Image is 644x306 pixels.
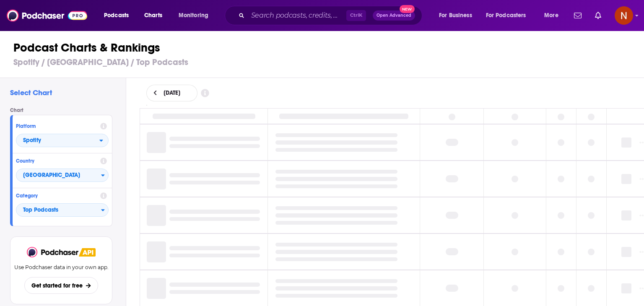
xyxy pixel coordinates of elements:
button: Get started for free [24,277,98,294]
span: [GEOGRAPHIC_DATA] [16,169,101,183]
img: User Profile [615,6,633,25]
span: Ctrl K [346,10,366,21]
h3: Spotify / [GEOGRAPHIC_DATA] / Top Podcasts [13,57,638,67]
span: [DATE] [164,90,180,96]
span: More [544,10,558,21]
span: Charts [144,10,162,21]
h4: Country [16,158,97,164]
button: Open AdvancedNew [373,10,415,21]
button: open menu [98,9,140,22]
h4: Chart [10,107,119,113]
div: Search podcasts, credits, & more... [233,6,430,25]
h2: Platforms [16,134,109,147]
button: Countries [16,169,109,182]
a: Show notifications dropdown [592,8,605,23]
h4: Platform [16,123,97,129]
input: Search podcasts, credits, & more... [248,9,346,22]
button: Categories [16,203,109,217]
span: Top Podcasts [16,203,101,218]
span: Monitoring [179,10,208,21]
span: Spotify [23,137,41,143]
h1: Podcast Charts & Rankings [13,40,638,55]
span: Get started for free [31,282,83,289]
span: Logged in as AdelNBM [615,6,633,25]
img: Podchaser API banner [79,248,96,257]
button: open menu [173,9,219,22]
button: open menu [538,9,569,22]
span: For Business [439,10,472,21]
button: open menu [480,9,538,22]
h4: Category [16,193,97,199]
button: open menu [433,9,483,22]
span: For Podcasters [486,10,526,21]
span: New [400,5,415,13]
h2: Select Chart [10,88,119,97]
a: Show notifications dropdown [571,8,585,23]
span: Open Advanced [377,13,411,18]
a: Charts [139,9,167,22]
img: Podchaser - Follow, Share and Rate Podcasts [7,8,87,23]
p: Use Podchaser data in your own app. [14,264,109,270]
span: Podcasts [104,10,129,21]
img: Podchaser - Follow, Share and Rate Podcasts [27,247,79,257]
button: Show profile menu [615,6,633,25]
button: open menu [16,134,109,147]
